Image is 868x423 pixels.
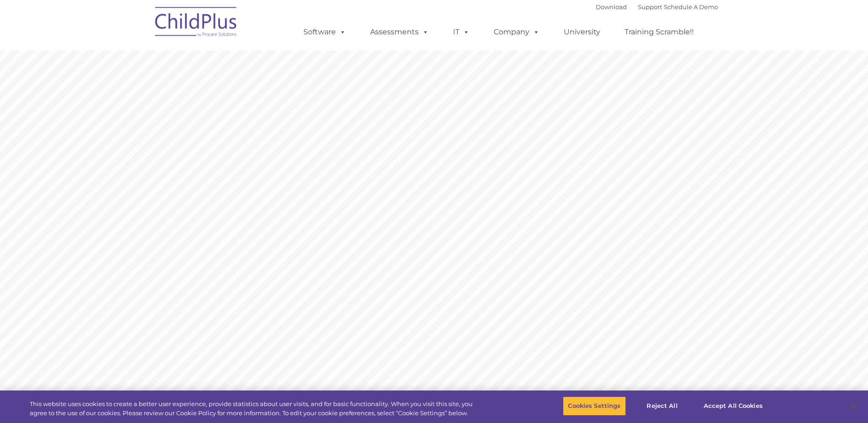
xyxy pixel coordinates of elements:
a: Training Scramble!! [615,23,703,41]
a: Schedule A Demo [664,3,718,11]
img: ChildPlus by Procare Solutions [151,0,242,46]
a: Support [638,3,662,11]
a: Download [596,3,627,11]
font: | [596,3,718,11]
a: Assessments [361,23,438,41]
button: Cookies Settings [563,396,625,416]
button: Close [843,396,863,416]
a: University [555,23,609,41]
button: Accept All Cookies [699,396,768,416]
button: Reject All [634,396,691,416]
a: Software [294,23,355,41]
a: Company [485,23,549,41]
div: This website uses cookies to create a better user experience, provide statistics about user visit... [30,400,477,418]
a: IT [444,23,479,41]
